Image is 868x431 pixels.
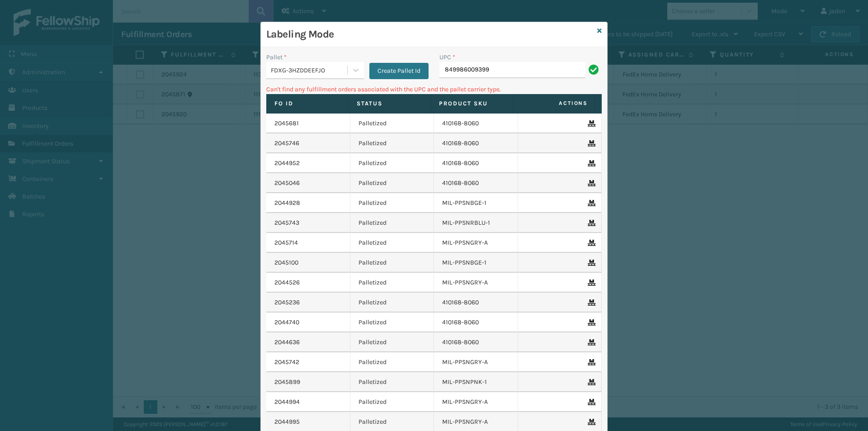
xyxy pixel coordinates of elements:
i: Remove From Pallet [588,120,593,127]
td: MIL-PPSNPNK-1 [434,372,518,392]
a: 2044526 [274,278,300,287]
i: Remove From Pallet [588,419,593,425]
div: FDXG-3HZDDEEFJO [271,66,348,75]
i: Remove From Pallet [588,240,593,246]
td: 410168-8060 [434,332,518,352]
i: Remove From Pallet [588,399,593,405]
a: 2044636 [274,338,300,347]
i: Remove From Pallet [588,220,593,226]
a: 2045899 [274,378,300,387]
label: Fo Id [274,99,340,108]
i: Remove From Pallet [588,200,593,206]
td: 410168-8060 [434,293,518,313]
i: Remove From Pallet [588,279,593,286]
label: Status [357,99,422,108]
a: 2045743 [274,218,299,227]
a: 2044740 [274,318,299,327]
i: Remove From Pallet [588,160,593,166]
a: 2045046 [274,179,300,188]
td: MIL-PPSNBGE-1 [434,253,518,273]
a: 2044994 [274,398,300,407]
a: 2045100 [274,258,298,267]
td: Palletized [350,133,434,153]
td: Palletized [350,233,434,253]
i: Remove From Pallet [588,180,593,186]
span: Actions [516,96,593,111]
td: 410168-8060 [434,313,518,332]
td: Palletized [350,114,434,133]
label: Pallet [266,52,287,62]
td: Palletized [350,392,434,412]
h3: Labeling Mode [266,28,594,41]
td: Palletized [350,253,434,273]
a: 2045742 [274,358,299,367]
button: Create Pallet Id [369,63,429,79]
i: Remove From Pallet [588,260,593,266]
a: 2044995 [274,417,300,426]
td: 410168-8060 [434,153,518,173]
i: Remove From Pallet [588,379,593,385]
td: 410168-8060 [434,173,518,193]
a: 2045681 [274,119,299,128]
a: 2044952 [274,159,300,168]
i: Remove From Pallet [588,140,593,147]
td: Palletized [350,352,434,372]
td: Palletized [350,293,434,313]
td: Palletized [350,193,434,213]
a: 2045236 [274,298,300,307]
i: Remove From Pallet [588,319,593,326]
td: MIL-PPSNGRY-A [434,233,518,253]
td: Palletized [350,213,434,233]
td: MIL-PPSNGRY-A [434,352,518,372]
td: 410168-8060 [434,114,518,133]
a: 2045746 [274,139,299,148]
i: Remove From Pallet [588,339,593,346]
td: MIL-PPSNGRY-A [434,392,518,412]
i: Remove From Pallet [588,299,593,306]
label: Product SKU [439,99,505,108]
td: Palletized [350,273,434,293]
td: Palletized [350,153,434,173]
td: Palletized [350,173,434,193]
td: Palletized [350,372,434,392]
td: Palletized [350,332,434,352]
td: MIL-PPSNBGE-1 [434,193,518,213]
td: 410168-8060 [434,133,518,153]
p: Can't find any fulfillment orders associated with the UPC and the pallet carrier type. [266,85,602,94]
i: Remove From Pallet [588,359,593,365]
td: MIL-PPSNRBLU-1 [434,213,518,233]
a: 2045714 [274,238,298,247]
td: MIL-PPSNGRY-A [434,273,518,293]
td: Palletized [350,313,434,332]
a: 2044928 [274,199,300,208]
label: UPC [439,52,455,62]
